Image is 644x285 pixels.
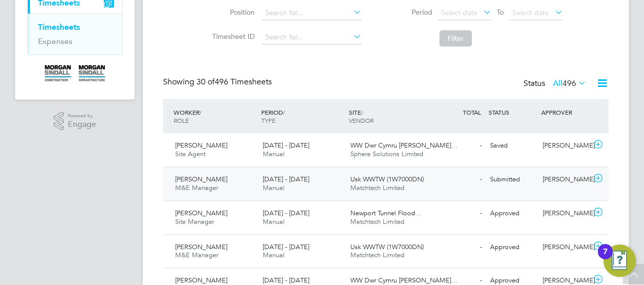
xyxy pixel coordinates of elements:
[175,251,218,259] span: M&E Manager
[539,205,591,222] div: [PERSON_NAME]
[27,65,123,81] a: Go to home page
[259,103,346,129] div: PERIOD
[263,217,285,226] span: Manual
[433,239,486,256] div: -
[603,252,608,265] div: 7
[350,150,423,158] span: Sphere Solutions Limited
[263,183,285,192] span: Manual
[433,137,486,154] div: -
[209,8,255,17] label: Position
[553,78,586,88] label: All
[196,77,215,87] span: 30 of
[350,183,405,192] span: Matchtech Limited
[175,183,218,192] span: M&E Manager
[38,22,80,32] a: Timesheets
[263,251,285,259] span: Manual
[171,103,259,129] div: WORKER
[433,171,486,188] div: -
[38,36,72,46] a: Expenses
[261,116,275,124] span: TYPE
[562,78,576,88] span: 496
[68,112,96,120] span: Powered by
[486,103,539,121] div: STATUS
[350,251,405,259] span: Matchtech Limited
[346,103,434,129] div: SITE
[494,6,507,19] span: To
[263,141,309,150] span: [DATE] - [DATE]
[45,65,105,81] img: morgansindall-logo-retina.png
[539,239,591,256] div: [PERSON_NAME]
[175,217,214,226] span: Site Manager
[199,108,202,116] span: /
[54,112,97,131] a: Powered byEngage
[262,30,361,44] input: Search for...
[263,276,309,284] span: [DATE] - [DATE]
[262,6,361,20] input: Search for...
[175,243,227,251] span: [PERSON_NAME]
[539,171,591,188] div: [PERSON_NAME]
[463,108,481,116] span: TOTAL
[486,171,539,188] div: Submitted
[196,77,272,87] span: 496 Timesheets
[283,108,285,116] span: /
[539,103,591,121] div: APPROVER
[512,8,549,17] span: Select date
[209,32,255,41] label: Timesheet ID
[349,116,374,124] span: VENDOR
[263,150,285,158] span: Manual
[175,175,227,183] span: [PERSON_NAME]
[486,239,539,256] div: Approved
[486,205,539,222] div: Approved
[486,137,539,154] div: Saved
[350,217,405,226] span: Matchtech Limited
[175,141,227,150] span: [PERSON_NAME]
[361,108,363,116] span: /
[28,14,122,55] div: Timesheets
[387,8,432,17] label: Period
[163,77,274,87] div: Showing
[433,205,486,222] div: -
[603,245,636,277] button: Open Resource Center, 7 new notifications
[350,209,422,217] span: Newport Tunnel Flood…
[68,120,96,129] span: Engage
[263,175,309,183] span: [DATE] - [DATE]
[350,243,424,251] span: Usk WWTW (1W7000DN)
[441,8,477,17] span: Select date
[263,209,309,217] span: [DATE] - [DATE]
[175,276,227,284] span: [PERSON_NAME]
[350,141,458,150] span: WW Dwr Cymru [PERSON_NAME]…
[439,30,472,46] button: Filter
[350,276,458,284] span: WW Dwr Cymru [PERSON_NAME]…
[175,209,227,217] span: [PERSON_NAME]
[350,175,424,183] span: Usk WWTW (1W7000DN)
[175,150,206,158] span: Site Agent
[263,243,309,251] span: [DATE] - [DATE]
[524,77,588,91] div: Status
[539,137,591,154] div: [PERSON_NAME]
[174,116,189,124] span: ROLE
